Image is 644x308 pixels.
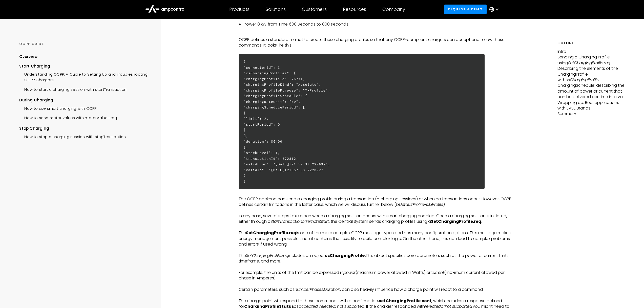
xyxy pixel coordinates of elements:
[382,7,405,12] div: Company
[19,63,148,69] div: Start Charging
[239,54,485,189] h6: { "connectorId": 3 "csChargingProfiles": { "chargingProfileId": 26771, "chargingProfileKind": "Ab...
[239,37,512,48] p: OCPP defines a standard format to create these charging profiles so that any OCPP-compliant charg...
[239,190,512,196] p: ‍
[444,5,487,14] a: Request a demo
[324,287,340,292] em: Duration
[229,7,250,12] div: Products
[19,103,96,113] a: How to use smart charging with OCPP
[239,196,512,208] p: The OCPP backend can send a charging profile during a transaction (= charging sessions) or when n...
[557,54,625,66] p: Sending a Charging Profile using
[239,293,512,298] p: ‍
[557,40,625,46] h5: Outline
[302,7,327,12] div: Customers
[557,49,625,54] p: Intro
[396,202,424,207] em: txDefaultProfile
[429,202,443,207] em: txProfile
[244,21,512,27] li: Power 8 kW from Time 600 Seconds to 800 seconds
[239,247,512,253] p: ‍
[19,131,126,141] a: How to stop a charging session with stopTransaction
[343,7,366,12] div: Resources
[19,54,37,63] a: Overview
[295,287,323,292] em: numberPhases
[239,213,512,225] p: In any case, several steps take place when a charging session occurs with smart charging enabled....
[19,126,148,131] div: Stop Charging
[239,253,512,264] p: The includes an object This object specifies core parameters such as the power or current limits,...
[557,111,625,117] p: Summary
[430,270,444,275] em: current
[239,225,512,230] p: ‍
[343,270,356,275] em: power
[325,253,366,258] strong: csChargingProfile.
[557,100,625,111] p: Wrapping up: Real applications with EVSE Brands
[19,54,37,59] div: Overview
[19,69,148,84] a: Understanding OCPP: A Guide to Setting Up and Troubleshooting OCPP Chargers
[239,264,512,270] p: ‍
[19,84,127,94] a: How to start a charging session with startTransaction
[431,218,481,224] strong: SetChargingProfile.req
[239,48,512,54] p: ‍
[239,281,512,287] p: ‍
[557,83,625,100] p: ChargingSchedule: describing the amount of power or current that can be delivered per time interval.
[379,298,431,304] strong: setChargingProfile.conf
[246,230,296,236] strong: SetChargingProfile.req
[266,7,286,12] div: Solutions
[239,208,512,213] p: ‍
[246,253,288,258] em: SetChargingProfile.req
[566,77,599,83] em: csChargingProfile
[239,270,512,281] p: For example, the units of the limit can be expressed in (maximum power allowed in Watts) or (maxi...
[568,60,610,66] em: SetChargingProfile.req
[557,66,625,83] p: Describing the elements of the ChargingProfile with
[19,97,148,103] div: During Charging
[239,287,512,292] p: Certain parameters, such as , , can also heavily influence how a charge point will react to a com...
[306,218,329,224] em: remoteStart
[19,113,117,122] a: How to send meter values with meterValues.req
[239,230,512,247] p: The is one of the more complex OCPP message types and has many configuration options. This messag...
[19,42,148,46] div: OCPP GUIDE
[271,218,302,224] em: StartTransaction
[239,31,512,37] p: ‍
